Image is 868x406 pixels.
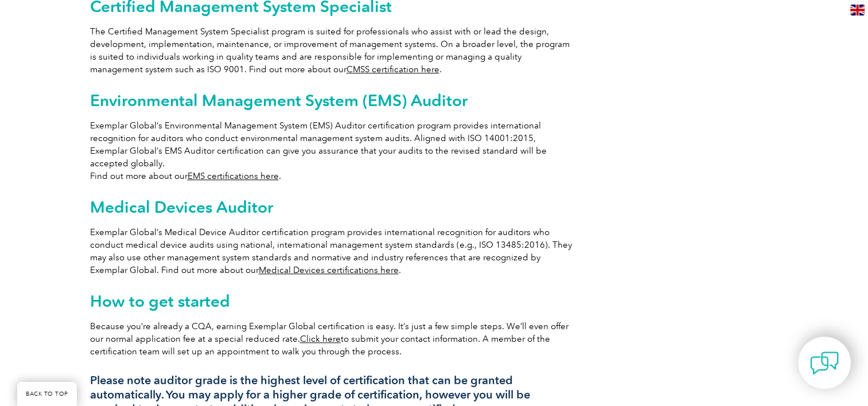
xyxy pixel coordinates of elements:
[90,198,572,216] h2: Medical Devices Auditor
[90,91,572,110] h2: Environmental Management System (EMS) Auditor
[850,5,865,15] img: en
[259,265,399,275] a: Medical Devices certifications here
[90,226,572,276] p: Exemplar Global’s Medical Device Auditor certification program provides international recognition...
[810,349,839,377] img: contact-chat.png
[347,64,439,75] a: CMSS certification here
[90,320,572,358] p: Because you’re already a CQA, earning Exemplar Global certification is easy. It’s just a few simp...
[90,25,572,76] p: The Certified Management System Specialist program is suited for professionals who assist with or...
[300,334,341,344] a: Click here
[90,292,572,310] h2: How to get started
[17,382,77,406] a: BACK TO TOP
[188,171,279,181] a: EMS certifications here
[90,119,572,182] p: Exemplar Global’s Environmental Management System (EMS) Auditor certification program provides in...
